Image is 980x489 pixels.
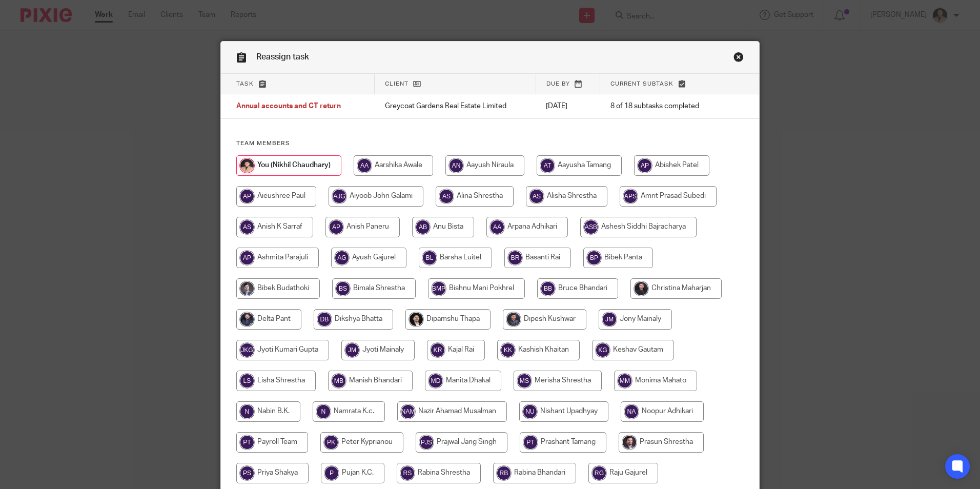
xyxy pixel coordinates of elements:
[610,81,673,87] span: Current subtask
[546,101,590,111] p: [DATE]
[236,139,744,148] h4: Team members
[385,101,525,111] p: Greycoat Gardens Real Estate Limited
[385,81,409,87] span: Client
[236,81,254,87] span: Task
[546,81,570,87] span: Due by
[600,94,724,119] td: 8 of 18 subtasks completed
[256,53,309,61] span: Reassign task
[733,52,744,66] a: Close this dialog window
[236,103,341,110] span: Annual accounts and CT return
